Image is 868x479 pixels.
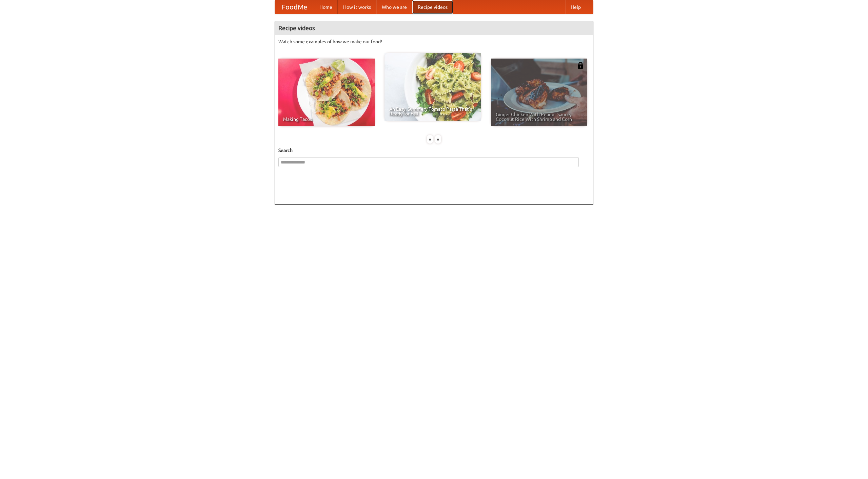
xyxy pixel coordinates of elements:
h4: Recipe videos [275,21,593,35]
div: » [435,135,441,144]
span: Making Tacos [283,117,370,122]
a: Who we are [376,0,412,14]
a: Recipe videos [412,0,453,14]
a: How it works [338,0,376,14]
a: Home [314,0,338,14]
span: An Easy, Summery Tomato Pasta That's Ready for Fall [389,107,476,116]
h5: Search [278,147,590,154]
div: « [427,135,433,144]
p: Watch some examples of how we make our food! [278,38,590,45]
a: Making Tacos [278,59,375,126]
img: 483408.png [577,62,584,69]
a: An Easy, Summery Tomato Pasta That's Ready for Fall [384,53,481,121]
a: Help [565,0,586,14]
a: FoodMe [275,0,314,14]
